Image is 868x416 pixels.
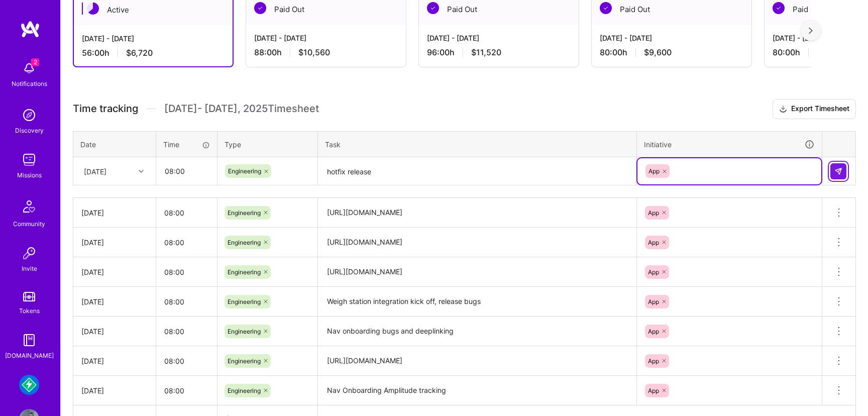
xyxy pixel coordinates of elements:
span: Engineering [228,357,261,365]
img: discovery [19,105,39,125]
span: Engineering [228,239,261,246]
th: Date [73,131,156,157]
textarea: Nav onboarding bugs and deeplinking [319,318,635,345]
i: icon Chevron [139,169,144,174]
span: $9,600 [644,47,672,58]
input: HH:MM [156,348,217,374]
img: tokens [23,292,35,301]
i: icon Download [779,104,787,115]
span: [DATE] - [DATE] , 2025 Timesheet [164,102,319,115]
div: Community [13,219,45,229]
span: Engineering [228,328,261,335]
input: HH:MM [156,229,217,256]
div: [DATE] - [DATE] [427,33,571,43]
div: [DATE] [81,207,148,218]
th: Task [318,131,637,157]
span: App [648,167,660,175]
img: bell [19,58,39,78]
img: Mudflap: Fintech for Trucking [19,375,39,395]
span: App [648,268,659,276]
a: Mudflap: Fintech for Trucking [17,375,42,395]
img: Paid Out [600,2,612,14]
div: 96:00 h [427,47,571,58]
textarea: [URL][DOMAIN_NAME] [319,258,635,286]
div: [DATE] [81,385,148,396]
div: Discovery [15,125,44,136]
img: Active [87,3,99,15]
input: HH:MM [156,199,217,226]
img: Submit [834,167,842,175]
div: 88:00 h [254,47,398,58]
span: App [648,209,659,217]
img: Paid Out [254,2,266,14]
div: [DATE] [81,296,148,307]
span: Engineering [228,209,261,217]
button: Export Timesheet [773,99,856,119]
div: Invite [22,263,37,274]
span: Time tracking [73,102,138,115]
span: Engineering [228,167,261,175]
div: [DATE] - [DATE] [254,33,398,43]
input: HH:MM [156,259,217,285]
span: Engineering [228,298,261,305]
span: Engineering [228,268,261,276]
input: HH:MM [156,318,217,345]
img: right [809,27,813,34]
div: Initiative [644,139,815,150]
span: 2 [31,58,39,66]
div: [DATE] [81,237,148,248]
img: Paid Out [427,2,439,14]
div: [DATE] [81,326,148,337]
span: App [648,387,659,394]
div: 80:00 h [600,47,743,58]
textarea: [URL][DOMAIN_NAME] [319,199,635,227]
div: [DATE] [81,267,148,277]
span: $6,720 [126,48,153,58]
div: Tokens [19,305,40,316]
img: Paid Out [773,2,785,14]
th: Type [218,131,318,157]
span: App [648,328,659,335]
input: HH:MM [156,377,217,404]
div: Time [163,139,210,150]
span: App [648,298,659,305]
img: Community [17,194,41,219]
input: HH:MM [157,158,216,184]
span: App [648,239,659,246]
img: guide book [19,330,39,350]
div: [DATE] [84,166,106,176]
div: Missions [17,170,42,180]
div: [DATE] - [DATE] [82,33,225,44]
div: null [830,163,847,179]
div: 56:00 h [82,48,225,58]
img: Invite [19,243,39,263]
div: Notifications [12,78,47,89]
textarea: hotfix release [319,158,635,185]
span: $10,560 [298,47,330,58]
input: HH:MM [156,288,217,315]
div: [DATE] - [DATE] [600,33,743,43]
textarea: Nav Onboarding Amplitude tracking [319,377,635,404]
img: logo [20,20,40,38]
div: [DATE] [81,356,148,366]
textarea: Weigh station integration kick off, release bugs [319,288,635,316]
span: App [648,357,659,365]
span: Engineering [228,387,261,394]
img: teamwork [19,150,39,170]
span: $11,520 [471,47,501,58]
textarea: [URL][DOMAIN_NAME] [319,229,635,256]
div: [DOMAIN_NAME] [5,350,54,361]
textarea: [URL][DOMAIN_NAME] [319,347,635,375]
